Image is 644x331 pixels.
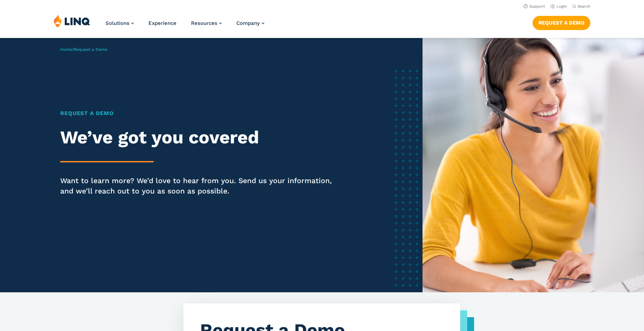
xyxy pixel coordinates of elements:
[236,20,260,26] span: Company
[54,15,90,28] img: LINQ | K‑12 Software
[533,15,590,30] nav: Button Navigation
[423,38,644,292] img: Female software representative
[60,176,346,196] p: Want to learn more? We’d love to hear from you. Send us your information, and we’ll reach out to ...
[60,47,107,52] span: /
[106,20,129,26] span: Solutions
[106,20,134,26] a: Solutions
[191,20,222,26] a: Resources
[572,4,590,9] button: Open Search Bar
[524,4,545,9] a: Support
[236,20,264,26] a: Company
[60,47,72,52] a: Home
[191,20,217,26] span: Resources
[60,127,346,148] h2: We’ve got you covered
[578,4,590,9] span: Search
[60,109,346,117] h1: Request a Demo
[74,47,107,52] span: Request a Demo
[106,15,264,37] nav: Primary Navigation
[551,4,567,9] a: Login
[533,16,590,30] a: Request a Demo
[148,20,176,26] a: Experience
